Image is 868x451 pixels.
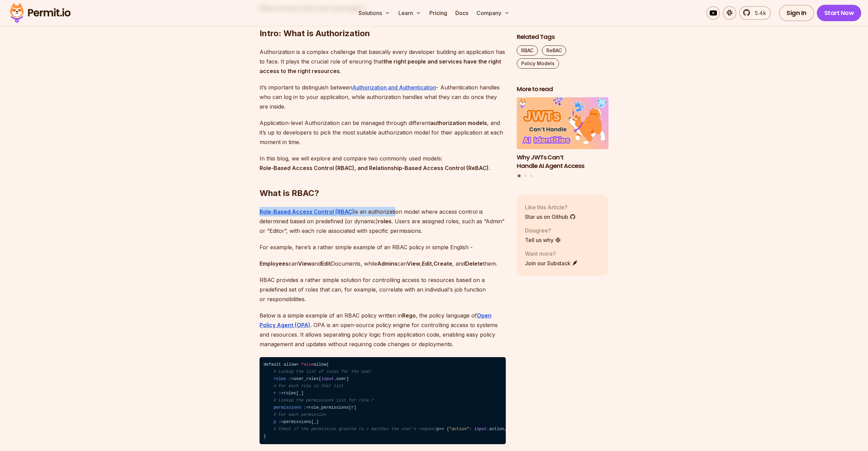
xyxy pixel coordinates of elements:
a: Why JWTs Can’t Handle AI Agent AccessWhy JWTs Can’t Handle AI Agent Access [517,98,609,170]
span: # For each permission [274,412,326,417]
a: Open Policy Agent (OPA) [260,312,491,328]
a: Sign In [779,5,814,21]
strong: Delete [465,260,483,267]
p: Application-level Authorization can be managed through different , and it’s up to developers to p... [260,118,506,147]
h2: More to read [517,85,609,94]
span: 5.4k [751,9,766,17]
strong: Role-Based Access Control (RBAC), and Relationship-Based Access Control (ReBAC) [260,165,489,171]
span: = [442,427,444,432]
a: Docs [453,6,471,20]
strong: authorization models [430,119,487,126]
a: Tell us why [525,236,561,244]
a: Star us on Github [525,213,576,221]
p: It’s important to distinguish between - Authentication handles who can log in to your application... [260,83,506,111]
button: Go to slide 2 [524,175,527,178]
span: = [306,405,309,410]
button: Company [474,6,512,20]
p: Disagree? [525,226,561,235]
span: { [326,362,329,367]
h2: Related Tags [517,33,609,41]
a: Join our Substack [525,259,578,267]
p: In this blog, we will explore and compare two commonly used models: . [260,154,506,173]
span: # Check if the permission granted to r matches the user's request [274,427,437,432]
span: = [291,377,294,381]
a: Start Now [817,5,862,21]
span: p [274,420,276,424]
div: Posts [517,98,609,179]
span: input [321,377,334,381]
span: } [264,434,266,439]
p: RBAC provides a rather simple solution for controlling access to resources based on a predefined ... [260,275,506,304]
span: : [279,391,281,396]
p: Below is a simple example of an RBAC policy written in , the policy language of . OPA is an open-... [260,311,506,349]
strong: View [407,260,420,267]
strong: Edit [321,260,331,267]
a: Pricing [427,6,450,20]
strong: Admins [377,260,397,267]
p: Authorization is a complex challenge that basically every developer building an application has t... [260,47,506,76]
span: # Lookup the list of roles for the user [274,369,371,374]
span: : [279,420,281,424]
img: Why JWTs Can’t Handle AI Agent Access [517,98,609,150]
a: ReBAC [542,45,566,56]
span: "action" [449,427,469,432]
span: = [296,362,298,367]
span: = [281,420,283,424]
p: For example, here’s a rather simple example of an RBAC policy in simple English - [260,242,506,252]
span: { [446,427,449,432]
span: roles [274,377,286,381]
button: Learn [396,6,424,20]
span: # For each role in that list [274,384,344,389]
span: ] [316,420,319,424]
span: input [474,427,487,432]
button: Solutions [356,6,393,20]
h3: Why JWTs Can’t Handle AI Agent Access [517,153,609,170]
span: [ [319,377,321,381]
code: default allow allow user_roles .user roles _ role_permissions r permissions _ p .action, .object [260,357,506,445]
span: ] [354,405,356,410]
button: Go to slide 1 [518,174,521,178]
p: Like this Article? [525,203,576,211]
li: 1 of 3 [517,98,609,170]
strong: Create [433,260,452,267]
span: : [469,427,472,432]
strong: roles [378,218,392,225]
p: can and Documents, while can , , , and them. [260,259,506,268]
span: [ [311,420,313,424]
a: Role-Based Access Control (RBAC) [260,208,354,215]
strong: Edit [422,260,432,267]
span: ] [301,391,304,396]
span: r [274,391,276,396]
p: is an authorization model where access control is determined based on predefined (or dynamic) . U... [260,207,506,236]
span: = [281,391,283,396]
span: [ [349,405,351,410]
a: Policy Models [517,58,559,69]
span: = [439,427,441,432]
span: ] [346,377,349,381]
strong: Employees [260,260,289,267]
strong: Rego [402,312,416,319]
button: Go to slide 3 [530,175,532,178]
span: # Lookup the permissions list for role r [274,398,374,403]
a: 5.4k [739,6,771,20]
p: Want more? [525,250,578,258]
span: permissions [274,405,301,410]
a: Authorization and Authentication [352,84,436,91]
span: : [304,405,306,410]
img: Permit logo [7,1,74,25]
h2: What is RBAC? [260,160,506,199]
span: [ [296,391,298,396]
a: RBAC [517,45,538,56]
strong: the right people and services have the right access to the right resources [260,58,501,74]
strong: View [298,260,311,267]
span: : [289,377,291,381]
span: false [301,362,314,367]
